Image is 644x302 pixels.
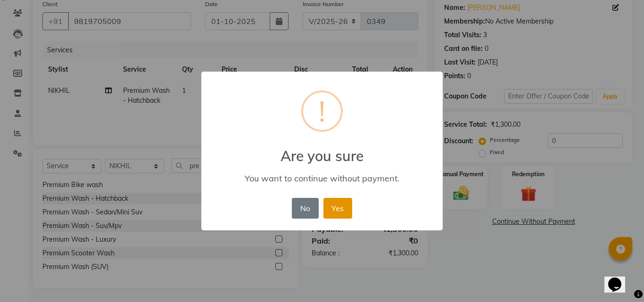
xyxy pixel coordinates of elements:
[323,198,352,219] button: Yes
[604,264,635,293] iframe: chat widget
[201,136,443,164] h2: Are you sure
[215,173,429,184] div: You want to continue without payment.
[319,92,325,130] div: !
[292,198,318,219] button: No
